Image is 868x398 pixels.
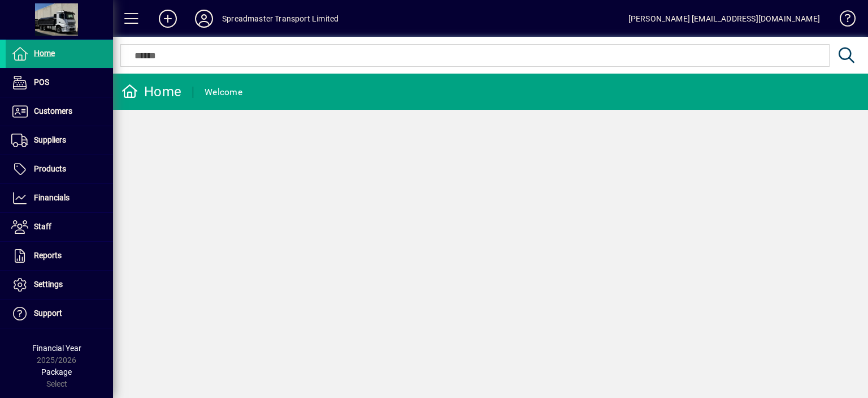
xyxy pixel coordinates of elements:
a: Settings [6,271,113,299]
a: Reports [6,242,113,270]
button: Profile [186,8,222,29]
div: [PERSON_NAME] [EMAIL_ADDRESS][DOMAIN_NAME] [628,10,820,28]
span: POS [34,78,49,87]
a: Products [6,155,113,183]
span: Reports [34,251,62,260]
span: Package [41,367,72,376]
span: Support [34,309,62,318]
span: Staff [34,222,51,231]
a: Support [6,299,113,328]
a: Staff [6,213,113,241]
span: Settings [34,280,63,289]
button: Add [150,8,186,29]
span: Customers [34,106,72,115]
span: Financials [34,193,70,202]
span: Financial Year [32,344,81,353]
a: POS [6,69,113,97]
a: Knowledge Base [831,2,854,39]
a: Financials [6,184,113,212]
a: Customers [6,97,113,126]
a: Suppliers [6,126,113,155]
div: Home [121,83,181,101]
span: Products [34,164,66,173]
div: Welcome [205,83,242,101]
div: Spreadmaster Transport Limited [222,10,338,28]
span: Home [34,49,55,58]
span: Suppliers [34,135,66,144]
